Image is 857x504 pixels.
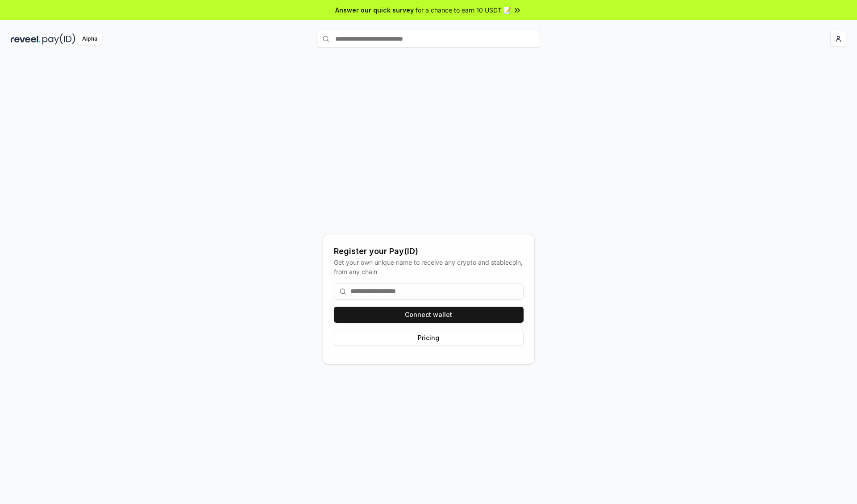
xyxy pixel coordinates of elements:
span: for a chance to earn 10 USDT 📝 [416,5,511,15]
button: Connect wallet [334,307,524,323]
button: Pricing [334,330,524,346]
img: reveel_dark [11,33,41,45]
div: Get your own unique name to receive any crypto and stablecoin, from any chain [334,258,524,276]
img: pay_id [42,33,75,45]
div: Register your Pay(ID) [334,245,524,258]
span: Answer our quick survey [335,5,414,15]
div: Alpha [77,33,102,45]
